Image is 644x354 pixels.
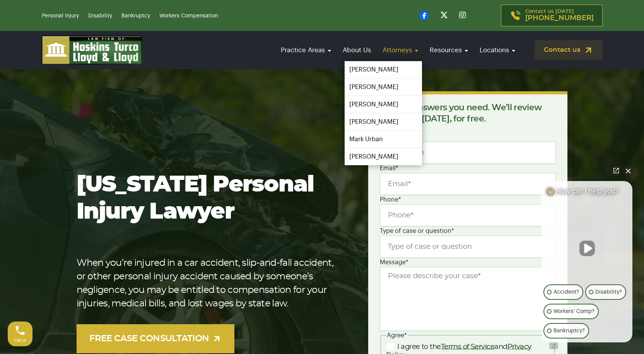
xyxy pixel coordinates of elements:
a: Open intaker chat [549,342,558,349]
a: Personal Injury [42,13,79,19]
a: Workers Compensation [159,13,218,19]
a: Terms of Service [441,343,494,350]
a: Open direct chat [611,165,622,176]
button: Unmute video [579,241,595,256]
input: Phone* [380,204,556,226]
p: Bankruptcy? [553,326,585,335]
a: [PERSON_NAME] [345,148,422,165]
a: Practice Areas [277,39,335,61]
a: About Us [339,39,375,61]
img: arrow-up-right-light.svg [212,334,222,344]
p: Contact us [DATE] [525,9,594,22]
a: Resources [426,39,472,61]
label: Type of case or question [380,226,454,236]
p: Get the answers you need. We’ll review your case [DATE], for free. [380,102,556,125]
span: [PHONE_NUMBER] [525,14,594,22]
button: Close Intaker Chat Widget [623,165,634,176]
a: FREE CASE CONSULTATION [77,324,235,353]
p: Disability? [595,287,622,297]
label: Email [380,164,398,173]
label: Message [380,258,408,267]
a: Attorneys [379,39,422,61]
input: Type of case or question [380,236,556,258]
a: Locations [476,39,519,61]
a: [PERSON_NAME] [345,61,422,78]
legend: Agree [386,331,408,340]
div: 👋🏼 How can I help you? [542,187,632,199]
input: Email* [380,173,556,195]
a: Bankruptcy [121,13,150,19]
a: Contact us [535,40,603,60]
h1: [US_STATE] Personal Injury Lawyer [77,171,344,226]
input: Full Name [380,142,556,164]
a: [PERSON_NAME] [345,113,422,130]
a: Disability [88,13,112,19]
img: logo [42,36,142,65]
span: Call us [14,338,26,342]
a: [PERSON_NAME] [345,96,422,113]
a: Mark Urban [345,131,422,148]
p: Workers' Comp? [553,307,594,316]
a: [PERSON_NAME] [345,79,422,96]
label: Phone [380,195,401,204]
a: Contact us [DATE][PHONE_NUMBER] [501,5,603,26]
p: Accident? [553,287,579,297]
p: When you’re injured in a car accident, slip-and-fall accident, or other personal injury accident ... [77,257,344,311]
